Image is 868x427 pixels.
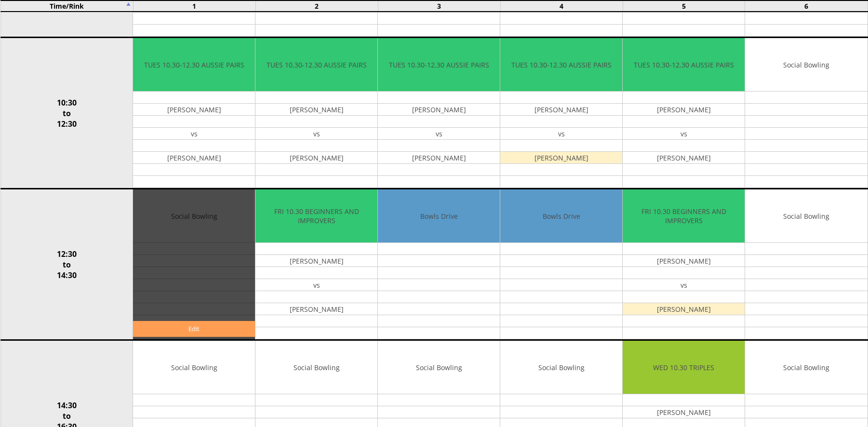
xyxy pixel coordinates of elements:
[623,279,745,291] td: vs
[623,303,745,315] td: [PERSON_NAME]
[500,104,622,116] td: [PERSON_NAME]
[378,189,500,243] td: Bowls Drive
[0,0,133,12] td: Time/Rink
[255,104,377,116] td: [PERSON_NAME]
[623,128,745,140] td: vs
[255,38,377,92] td: TUES 10.30-12.30 AUSSIE PAIRS
[500,128,622,140] td: vs
[255,279,377,291] td: vs
[500,341,622,394] td: Social Bowling
[378,341,500,394] td: Social Bowling
[133,321,255,337] a: Edit
[500,152,622,164] td: [PERSON_NAME]
[255,303,377,315] td: [PERSON_NAME]
[133,341,255,394] td: Social Bowling
[623,189,745,243] td: FRI 10.30 BEGINNERS AND IMPROVERS
[133,0,255,12] td: 1
[623,0,745,12] td: 5
[378,0,500,12] td: 3
[745,189,867,243] td: Social Bowling
[623,255,745,267] td: [PERSON_NAME]
[623,38,745,92] td: TUES 10.30-12.30 AUSSIE PAIRS
[0,189,133,340] td: 12:30 to 14:30
[0,38,133,189] td: 10:30 to 12:30
[255,255,377,267] td: [PERSON_NAME]
[623,341,745,394] td: WED 10.30 TRIPLES
[133,152,255,164] td: [PERSON_NAME]
[745,341,867,394] td: Social Bowling
[623,104,745,116] td: [PERSON_NAME]
[500,38,622,92] td: TUES 10.30-12.30 AUSSIE PAIRS
[378,152,500,164] td: [PERSON_NAME]
[255,152,377,164] td: [PERSON_NAME]
[378,128,500,140] td: vs
[255,128,377,140] td: vs
[133,104,255,116] td: [PERSON_NAME]
[378,38,500,92] td: TUES 10.30-12.30 AUSSIE PAIRS
[623,406,745,418] td: [PERSON_NAME]
[255,0,378,12] td: 2
[500,0,623,12] td: 4
[623,152,745,164] td: [PERSON_NAME]
[133,128,255,140] td: vs
[255,189,377,243] td: FRI 10.30 BEGINNERS AND IMPROVERS
[378,104,500,116] td: [PERSON_NAME]
[745,0,868,12] td: 6
[255,341,377,394] td: Social Bowling
[133,38,255,92] td: TUES 10.30-12.30 AUSSIE PAIRS
[745,38,867,92] td: Social Bowling
[500,189,622,243] td: Bowls Drive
